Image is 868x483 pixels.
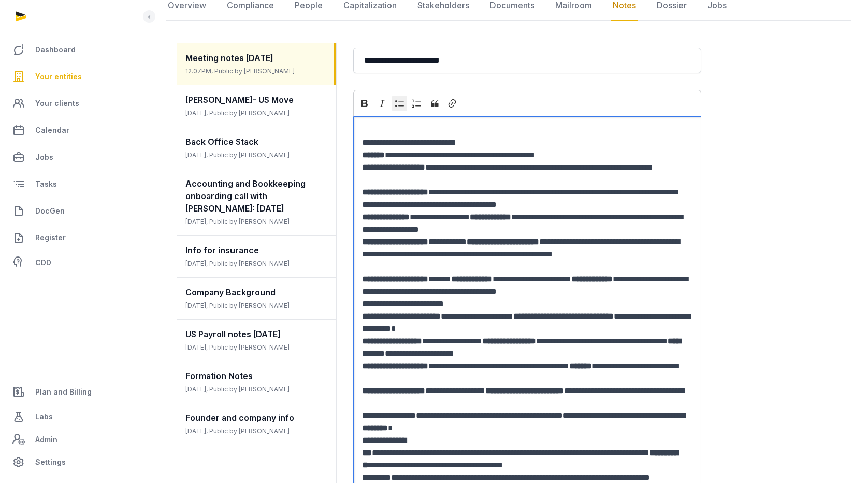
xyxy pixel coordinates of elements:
[185,178,306,214] span: Accounting and Bookkeeping onboarding call with [PERSON_NAME]: [DATE]
[8,172,140,197] a: Tasks
[35,411,53,423] span: Labs
[8,118,140,143] a: Calendar
[185,385,290,393] span: [DATE], Public by [PERSON_NAME]
[185,413,294,423] span: Founder and company info
[185,427,290,435] span: [DATE], Public by [PERSON_NAME]
[353,90,701,116] div: Editor toolbar
[185,260,290,267] span: [DATE], Public by [PERSON_NAME]
[35,433,57,446] span: Admin
[35,232,66,244] span: Register
[185,137,258,147] span: Back Office Stack
[35,97,79,110] span: Your clients
[35,178,57,190] span: Tasks
[8,450,140,475] a: Settings
[8,429,140,450] a: Admin
[185,218,290,225] span: [DATE], Public by [PERSON_NAME]
[35,70,82,83] span: Your entities
[185,95,294,105] span: [PERSON_NAME]- US Move
[185,343,290,351] span: [DATE], Public by [PERSON_NAME]
[8,252,140,273] a: CDD
[8,199,140,223] a: DocGen
[185,109,290,117] span: [DATE], Public by [PERSON_NAME]
[35,205,65,217] span: DocGen
[8,64,140,89] a: Your entities
[35,386,92,398] span: Plan and Billing
[35,124,69,137] span: Calendar
[185,301,290,309] span: [DATE], Public by [PERSON_NAME]
[35,43,76,56] span: Dashboard
[185,53,273,63] span: Meeting notes [DATE]
[8,37,140,62] a: Dashboard
[185,371,253,381] span: Formation Notes
[185,245,259,255] span: Info for insurance
[35,256,51,269] span: CDD
[35,456,66,469] span: Settings
[8,404,140,429] a: Labs
[35,151,53,163] span: Jobs
[8,380,140,404] a: Plan and Billing
[185,329,281,339] span: US Payroll notes [DATE]
[185,151,290,159] span: [DATE], Public by [PERSON_NAME]
[185,287,276,297] span: Company Background
[8,225,140,250] a: Register
[185,67,295,75] span: 12.07PM, Public by [PERSON_NAME]
[8,145,140,170] a: Jobs
[8,91,140,116] a: Your clients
